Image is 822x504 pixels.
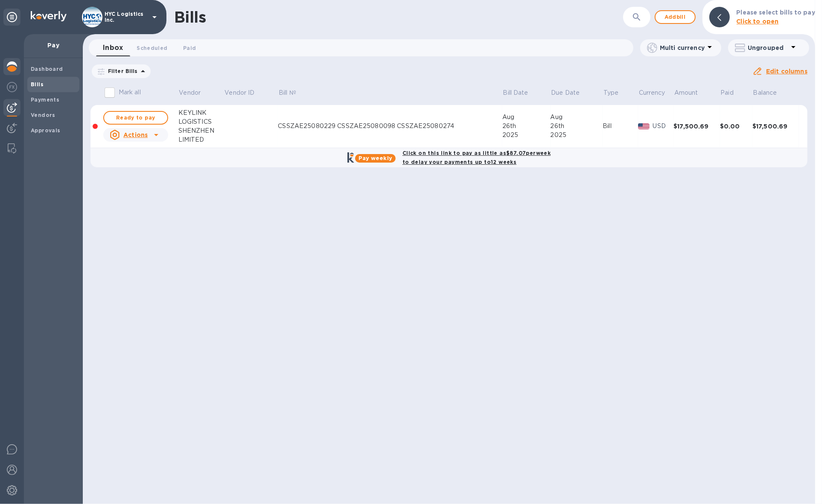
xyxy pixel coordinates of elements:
[31,41,76,50] p: Pay
[103,111,168,125] button: Ready to pay
[551,113,603,122] div: Aug
[674,88,698,97] p: Amount
[753,88,788,97] span: Balance
[502,122,551,131] div: 26th
[673,122,720,131] div: $17,500.69
[31,81,44,87] b: Bills
[105,67,138,75] p: Filter Bills
[31,11,67,21] img: Logo
[737,18,779,25] b: Click to open
[3,9,20,26] div: Unpin categories
[174,8,206,26] h1: Bills
[551,131,603,140] div: 2025
[119,88,141,97] p: Mark all
[638,123,650,129] img: USD
[737,9,815,16] b: Please select bills to pay
[551,88,591,97] span: Due Date
[103,42,123,54] span: Inbox
[7,82,17,92] img: Foreign exchange
[720,88,734,97] p: Paid
[31,66,63,72] b: Dashboard
[766,68,807,75] u: Edit columns
[111,113,160,123] span: Ready to pay
[603,88,630,97] span: Type
[137,44,167,52] span: Scheduled
[224,88,265,97] span: Vendor ID
[551,88,580,97] p: Due Date
[660,44,705,52] p: Multi currency
[31,96,59,103] b: Payments
[748,44,788,52] p: Ungrouped
[551,122,603,131] div: 26th
[503,88,528,97] p: Bill Date
[653,122,674,131] p: USD
[502,113,551,122] div: Aug
[183,44,196,52] span: Paid
[31,112,55,118] b: Vendors
[752,122,799,131] div: $17,500.69
[503,88,539,97] span: Bill Date
[105,11,147,23] p: HYC Logistics Inc.
[178,135,224,144] div: LIMITED
[123,131,148,138] u: Actions
[278,122,502,131] div: CSSZAE25080229 CSSZAE25080098 CSSZAE25080274
[224,88,254,97] p: Vendor ID
[178,117,224,126] div: LOGISTICS
[178,126,224,135] div: SHENZHEN
[655,10,696,24] button: Addbill
[502,131,551,140] div: 2025
[603,122,638,131] div: Bill
[179,88,212,97] span: Vendor
[279,88,296,97] p: Bill №
[674,88,709,97] span: Amount
[720,88,745,97] span: Paid
[639,88,665,97] p: Currency
[753,88,777,97] p: Balance
[662,12,688,22] span: Add bill
[720,122,752,131] div: $0.00
[603,88,619,97] p: Type
[178,108,224,117] div: KEYLINK
[359,155,392,161] b: Pay weekly
[179,88,201,97] p: Vendor
[279,88,307,97] span: Bill №
[402,150,551,165] b: Click on this link to pay as little as $87.07 per week to delay your payments up to 12 weeks
[31,127,61,134] b: Approvals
